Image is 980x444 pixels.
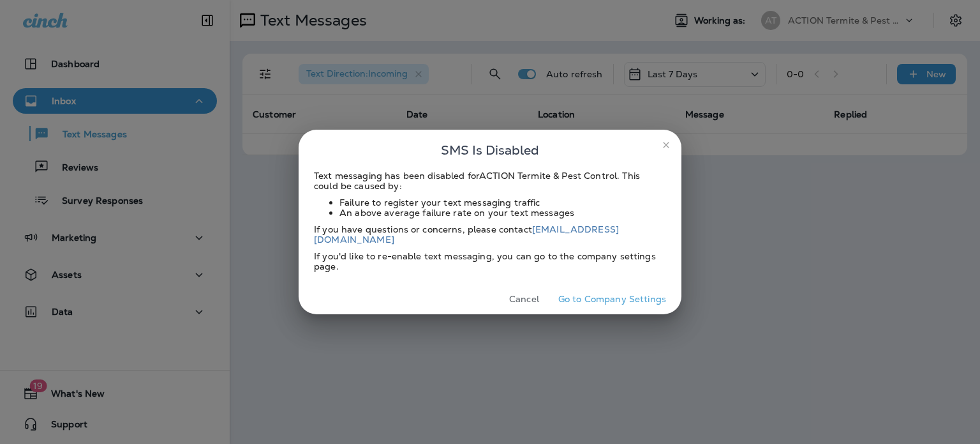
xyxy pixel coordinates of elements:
div: Text messaging has been disabled for ACTION Termite & Pest Control . This could be caused by: [314,171,666,191]
button: Cancel [500,289,548,309]
span: SMS Is Disabled [441,140,539,160]
div: If you have questions or concerns, please contact [314,224,666,245]
li: An above average failure rate on your text messages [339,208,666,218]
button: Go to Company Settings [553,289,671,309]
a: [EMAIL_ADDRESS][DOMAIN_NAME] [314,224,619,245]
li: Failure to register your text messaging traffic [339,197,666,208]
div: If you'd like to re-enable text messaging, you can go to the company settings page. [314,251,666,272]
button: close [656,135,676,155]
